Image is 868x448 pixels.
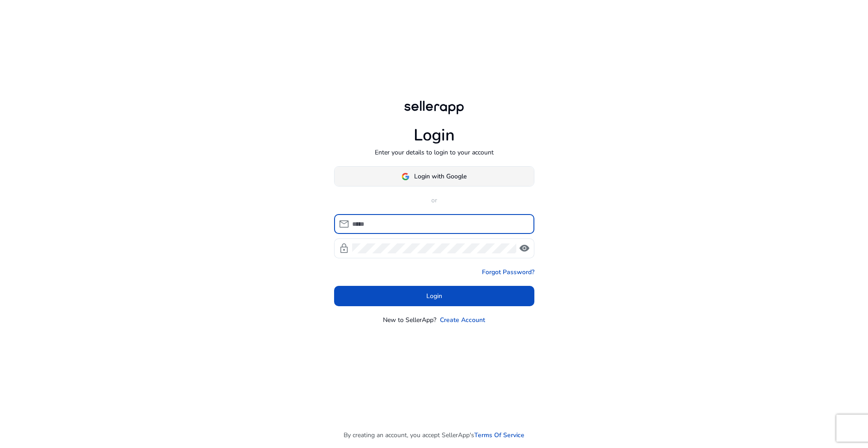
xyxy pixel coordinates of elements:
[414,126,455,145] h1: Login
[334,286,534,306] button: Login
[401,173,410,181] img: google-logo.svg
[375,148,494,157] p: Enter your details to login to your account
[339,243,349,254] span: lock
[482,267,534,277] a: Forgot Password?
[440,315,485,325] a: Create Account
[414,172,467,181] span: Login with Google
[339,219,349,229] span: mail
[519,243,530,254] span: visibility
[474,430,524,440] a: Terms Of Service
[426,291,442,301] span: Login
[383,315,436,325] p: New to SellerApp?
[334,166,534,187] button: Login with Google
[334,196,534,205] p: or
